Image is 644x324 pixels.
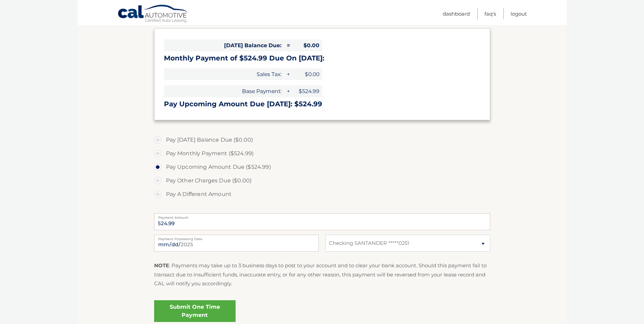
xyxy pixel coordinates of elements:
label: Payment Amount [154,213,490,219]
a: Dashboard [443,8,470,19]
label: Pay [DATE] Balance Due ($0.00) [154,133,490,147]
p: : Payments may take up to 3 business days to post to your account and to clear your bank account.... [154,261,490,288]
span: + [284,68,291,80]
span: [DATE] Balance Due: [164,39,284,51]
a: Logout [511,8,527,19]
label: Pay Monthly Payment ($524.99) [154,147,490,160]
label: Payment Processing Date [154,235,319,240]
span: $524.99 [292,85,322,97]
a: Submit One Time Payment [154,300,236,322]
input: Payment Date [154,235,319,252]
label: Pay Other Charges Due ($0.00) [154,174,490,187]
label: Pay Upcoming Amount Due ($524.99) [154,160,490,174]
label: Pay A Different Amount [154,187,490,201]
a: Cal Automotive [117,4,189,24]
h3: Monthly Payment of $524.99 Due On [DATE]: [164,54,480,62]
h3: Pay Upcoming Amount Due [DATE]: $524.99 [164,100,480,108]
span: Base Payment: [164,85,284,97]
input: Payment Amount [154,213,490,230]
span: $0.00 [292,39,322,51]
span: Sales Tax: [164,68,284,80]
span: = [284,39,291,51]
span: + [284,85,291,97]
a: FAQ's [484,8,496,19]
span: $0.00 [292,68,322,80]
strong: NOTE [154,262,169,269]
